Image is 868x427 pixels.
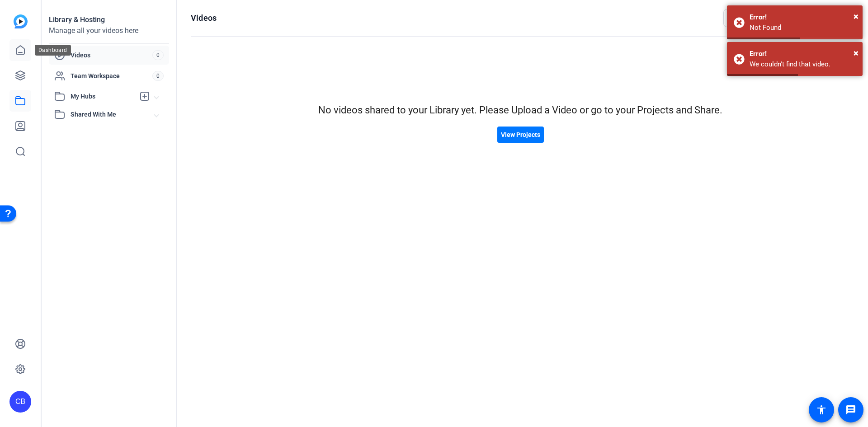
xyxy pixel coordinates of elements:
div: Dashboard [35,45,71,56]
span: 0 [152,50,164,60]
button: Close [854,9,859,23]
mat-expansion-panel-header: My Hubs [49,87,169,105]
span: Team Workspace [71,71,152,80]
h1: Videos [191,13,217,23]
mat-expansion-panel-header: Shared With Me [49,105,169,123]
span: × [854,47,859,58]
div: Manage all your videos here [49,25,169,36]
span: View Projects [501,130,540,140]
div: CB [9,391,31,413]
mat-icon: accessibility [816,404,827,415]
div: We couldn't find that video. [750,59,856,70]
div: Not Found [750,23,856,33]
span: 0 [152,71,164,81]
button: Close [854,46,859,60]
div: Error! [750,49,856,59]
span: Shared With Me [71,110,155,119]
div: Library & Hosting [49,14,169,25]
div: No videos shared to your Library yet. Please Upload a Video or go to your Projects and Share. [191,103,850,117]
mat-icon: message [845,404,856,415]
img: blue-gradient.svg [14,14,28,28]
span: Videos [71,51,152,60]
span: My Hubs [71,92,135,101]
div: Error! [750,12,856,23]
button: View Projects [497,127,544,143]
span: × [854,11,859,22]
